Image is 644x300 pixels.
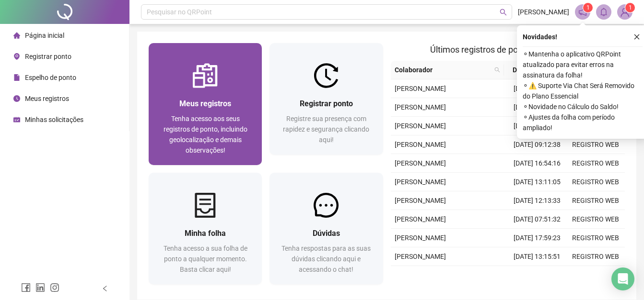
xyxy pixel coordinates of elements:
[523,101,643,112] span: ⚬ Novidade no Cálculo do Saldo!
[35,283,45,292] span: linkedin
[523,49,643,80] span: ⚬ Mantenha o aplicativo QRPoint atualizado para evitar erros na assinatura da folha!
[25,32,64,39] span: Página inicial
[149,173,262,284] a: Minha folhaTenha acesso a sua folha de ponto a qualquer momento. Basta clicar aqui!
[586,4,590,11] span: 1
[395,85,446,92] span: [PERSON_NAME]
[102,285,108,292] span: left
[633,33,640,40] span: close
[629,4,632,11] span: 1
[395,178,446,186] span: [PERSON_NAME]
[508,210,566,229] td: [DATE] 07:51:32
[566,266,625,285] td: REGISTRO WEB
[504,61,561,79] th: Data/Hora
[313,229,340,238] span: Dúvidas
[25,95,69,102] span: Meus registros
[395,215,446,223] span: [PERSON_NAME]
[508,247,566,266] td: [DATE] 13:15:51
[578,8,587,16] span: notification
[508,79,566,98] td: [DATE] 18:12:03
[395,122,446,130] span: [PERSON_NAME]
[13,95,20,102] span: clock-circle
[13,116,20,123] span: schedule
[269,43,383,155] a: Registrar pontoRegistre sua presença com rapidez e segurança clicando aqui!
[494,67,500,73] span: search
[300,99,353,108] span: Registrar ponto
[566,135,625,154] td: REGISTRO WEB
[179,99,231,108] span: Meus registros
[523,112,643,133] span: ⚬ Ajustes da folha com período ampliado!
[395,141,446,148] span: [PERSON_NAME]
[25,53,71,60] span: Registrar ponto
[395,253,446,260] span: [PERSON_NAME]
[500,9,507,16] span: search
[283,115,369,144] span: Registre sua presença com rapidez e segurança clicando aqui!
[508,154,566,173] td: [DATE] 16:54:16
[395,234,446,242] span: [PERSON_NAME]
[395,65,491,75] span: Colaborador
[25,74,76,81] span: Espelho de ponto
[508,135,566,154] td: [DATE] 09:12:38
[395,197,446,204] span: [PERSON_NAME]
[566,154,625,173] td: REGISTRO WEB
[508,98,566,117] td: [DATE] 13:48:19
[599,8,608,16] span: bell
[25,116,83,123] span: Minhas solicitações
[523,80,643,101] span: ⚬ ⚠️ Suporte Via Chat Será Removido do Plano Essencial
[395,159,446,167] span: [PERSON_NAME]
[281,244,371,273] span: Tenha respostas para as suas dúvidas clicando aqui e acessando o chat!
[518,7,569,17] span: [PERSON_NAME]
[13,32,20,39] span: home
[269,173,383,284] a: DúvidasTenha respostas para as suas dúvidas clicando aqui e acessando o chat!
[611,267,634,290] div: Open Intercom Messenger
[508,173,566,191] td: [DATE] 13:11:05
[149,43,262,165] a: Meus registrosTenha acesso aos seus registros de ponto, incluindo geolocalização e demais observa...
[13,74,20,81] span: file
[566,173,625,191] td: REGISTRO WEB
[395,103,446,111] span: [PERSON_NAME]
[508,117,566,135] td: [DATE] 12:54:48
[508,191,566,210] td: [DATE] 12:13:33
[50,283,59,292] span: instagram
[164,244,247,273] span: Tenha acesso a sua folha de ponto a qualquer momento. Basta clicar aqui!
[21,283,31,292] span: facebook
[566,210,625,229] td: REGISTRO WEB
[508,266,566,285] td: [DATE] 12:19:19
[625,3,635,12] sup: Atualize o seu contato no menu Meus Dados
[566,229,625,247] td: REGISTRO WEB
[164,115,247,154] span: Tenha acesso aos seus registros de ponto, incluindo geolocalização e demais observações!
[185,229,226,238] span: Minha folha
[523,32,557,42] span: Novidades !
[566,247,625,266] td: REGISTRO WEB
[508,229,566,247] td: [DATE] 17:59:23
[583,3,593,12] sup: 1
[566,191,625,210] td: REGISTRO WEB
[618,5,632,19] img: 90196
[508,65,549,75] span: Data/Hora
[430,44,585,55] span: Últimos registros de ponto sincronizados
[13,53,20,60] span: environment
[492,63,502,77] span: search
